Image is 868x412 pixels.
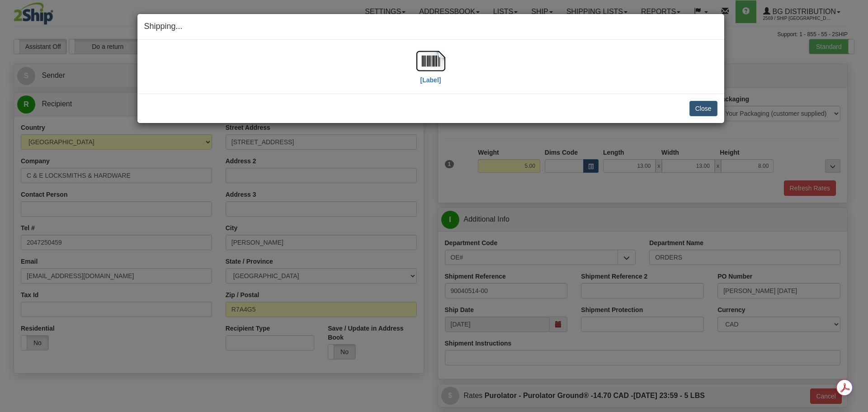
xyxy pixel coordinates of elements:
[689,101,717,116] button: Close
[144,22,183,31] span: Shipping...
[416,57,445,83] a: [Label]
[847,160,867,252] iframe: chat widget
[416,47,445,76] img: barcode.jpg
[420,76,441,85] label: [Label]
